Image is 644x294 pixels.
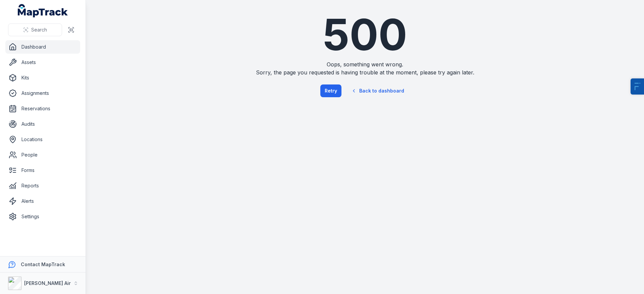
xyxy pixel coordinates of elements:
a: Settings [5,210,80,223]
span: Oops, something went wrong. [241,60,488,68]
a: Locations [5,133,80,146]
button: Retry [320,84,341,97]
a: Kits [5,71,80,84]
a: Alerts [5,194,80,208]
strong: Contact MapTrack [21,261,65,267]
a: Reservations [5,102,80,115]
a: Assignments [5,86,80,100]
a: Assets [5,56,80,69]
a: Forms [5,164,80,177]
a: Dashboard [5,40,80,54]
strong: [PERSON_NAME] Air [24,280,71,286]
a: People [5,148,80,162]
a: Reports [5,179,80,192]
a: Audits [5,117,80,131]
button: Search [8,23,62,36]
h1: 500 [241,13,488,56]
span: Search [31,26,47,33]
span: Sorry, the page you requested is having trouble at the moment, please try again later. [241,68,488,76]
a: Back to dashboard [345,83,410,99]
a: MapTrack [18,4,68,17]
